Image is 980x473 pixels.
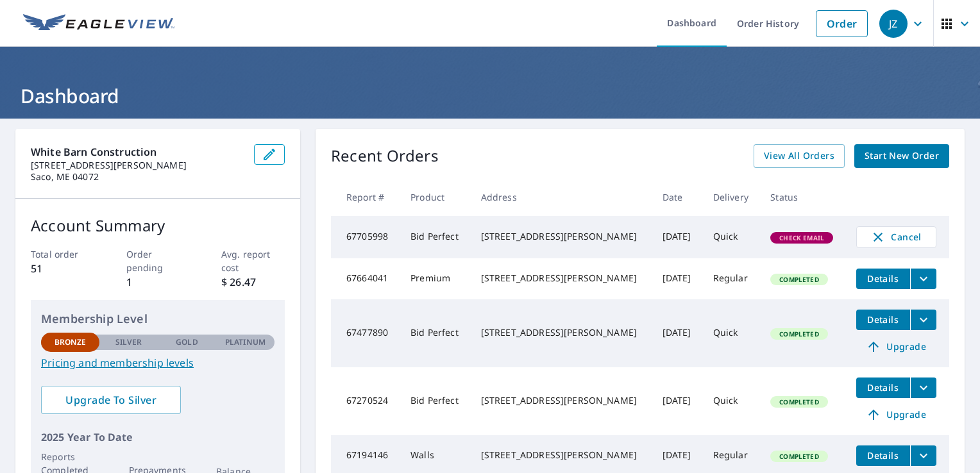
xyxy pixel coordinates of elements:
button: detailsBtn-67194146 [856,445,910,466]
p: Gold [176,336,198,348]
td: Quick [703,299,761,367]
td: Bid Perfect [400,216,471,258]
span: Upgrade To Silver [51,393,171,407]
div: [STREET_ADDRESS][PERSON_NAME] [481,449,642,461]
th: Status [760,178,845,216]
th: Report # [331,178,400,216]
button: filesDropdownBtn-67664041 [910,269,936,289]
span: Completed [772,452,826,461]
td: 67270524 [331,367,400,435]
p: 51 [31,261,94,276]
span: Details [864,449,902,461]
button: filesDropdownBtn-67194146 [910,445,936,466]
div: [STREET_ADDRESS][PERSON_NAME] [481,394,642,407]
span: Details [864,272,902,285]
td: 67705998 [331,216,400,258]
span: Start New Order [865,148,939,164]
td: Quick [703,216,761,258]
td: Quick [703,367,761,435]
a: View All Orders [754,144,845,168]
p: Avg. report cost [221,247,285,274]
div: [STREET_ADDRESS][PERSON_NAME] [481,272,642,285]
span: View All Orders [764,148,834,164]
img: EV Logo [23,14,174,33]
p: Platinum [225,336,266,348]
a: Upgrade To Silver [41,386,181,414]
p: [STREET_ADDRESS][PERSON_NAME] [31,160,244,171]
div: [STREET_ADDRESS][PERSON_NAME] [481,230,642,243]
span: Details [864,381,902,394]
th: Delivery [703,178,761,216]
p: Bronze [55,336,87,348]
td: Bid Perfect [400,299,471,367]
button: filesDropdownBtn-67270524 [910,378,936,398]
td: 67477890 [331,299,400,367]
span: Upgrade [864,339,929,354]
span: Completed [772,329,826,338]
div: JZ [879,10,908,38]
span: Upgrade [864,407,929,422]
a: Pricing and membership levels [41,355,275,370]
td: 67664041 [331,258,400,299]
div: [STREET_ADDRESS][PERSON_NAME] [481,326,642,339]
p: $ 26.47 [221,274,285,290]
td: Bid Perfect [400,367,471,435]
p: Saco, ME 04072 [31,171,244,183]
a: Start New Order [854,144,949,168]
a: Order [816,10,868,37]
span: Details [864,313,902,326]
td: [DATE] [652,299,703,367]
td: [DATE] [652,258,703,299]
td: [DATE] [652,367,703,435]
p: Recent Orders [331,144,439,168]
button: Cancel [856,226,936,248]
p: Order pending [126,247,190,274]
td: Regular [703,258,761,299]
p: 1 [126,274,190,290]
td: [DATE] [652,216,703,258]
h1: Dashboard [15,83,965,109]
th: Product [400,178,471,216]
th: Date [652,178,703,216]
p: White Barn Construction [31,144,244,160]
p: Membership Level [41,310,275,328]
span: Check Email [772,233,832,242]
span: Completed [772,397,826,406]
button: detailsBtn-67664041 [856,269,910,289]
span: Completed [772,275,826,284]
a: Upgrade [856,336,936,357]
td: Premium [400,258,471,299]
p: 2025 Year To Date [41,429,275,445]
span: Cancel [870,229,923,245]
button: detailsBtn-67477890 [856,310,910,330]
p: Silver [115,336,142,348]
a: Upgrade [856,404,936,425]
p: Account Summary [31,214,285,237]
button: detailsBtn-67270524 [856,378,910,398]
th: Address [471,178,652,216]
p: Total order [31,247,94,261]
button: filesDropdownBtn-67477890 [910,310,936,330]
